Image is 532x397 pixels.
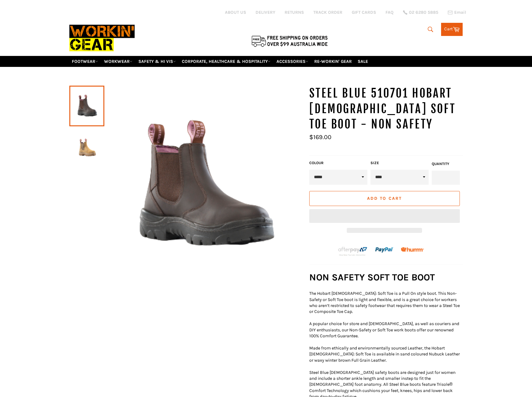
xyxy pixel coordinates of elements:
span: Add to Cart [367,196,402,201]
a: SALE [355,56,370,67]
a: ABOUT US [225,9,246,15]
a: SAFETY & HI VIS [136,56,178,67]
a: RETURNS [285,9,304,15]
a: WORKWEAR [102,56,135,67]
span: 02 6280 5885 [409,10,438,15]
label: COLOUR [309,160,367,166]
label: Quantity [432,161,460,167]
img: Workin Gear leaders in Workwear, Safety Boots, PPE, Uniforms. Australia's No.1 in Workwear [69,20,135,56]
a: Cart [441,23,463,36]
p: A popular choice for store and [DEMOGRAPHIC_DATA], as well as couriers and DIY enthusiasts, our N... [309,321,463,339]
a: FOOTWEAR [69,56,101,67]
a: ACCESSORIES [274,56,311,67]
a: RE-WORKIN' GEAR [312,56,354,67]
a: TRACK ORDER [313,9,342,15]
p: Made from ethically and environmentally sourced Leather, the Hobart [DEMOGRAPHIC_DATA]: Soft Toe ... [309,345,463,363]
a: FAQ [385,9,394,15]
a: 02 6280 5885 [403,10,438,15]
img: STEEL BLUE 510701 HOBART Ladies Soft Toe Boot - NON SAFETY - Workin' Gear [104,86,303,284]
button: Add to Cart [309,191,460,206]
span: Email [454,10,466,15]
img: STEEL BLUE 510701 HOBART Ladies Soft Toe Boot - NON SAFETY - Workin' Gear [72,129,101,164]
img: Humm_core_logo_RGB-01_300x60px_small_195d8312-4386-4de7-b182-0ef9b6303a37.png [401,247,424,252]
h1: STEEL BLUE 510701 HOBART [DEMOGRAPHIC_DATA] Soft Toe Boot - NON SAFETY [309,86,463,132]
p: The Hobart [DEMOGRAPHIC_DATA]: Soft Toe is a Pull On style boot. This Non-Safety or Soft Toe boot... [309,290,463,314]
strong: NON SAFETY SOFT TOE BOOT [309,272,435,283]
label: Size [370,160,429,166]
span: $169.00 [309,133,331,141]
a: GIFT CARDS [352,9,376,15]
a: DELIVERY [256,9,275,15]
a: Email [448,10,466,15]
img: Flat $9.95 shipping Australia wide [251,34,329,48]
img: Afterpay-Logo-on-dark-bg_large.png [337,246,368,257]
a: CORPORATE, HEALTHCARE & HOSPITALITY [179,56,273,67]
img: paypal.png [375,241,394,259]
